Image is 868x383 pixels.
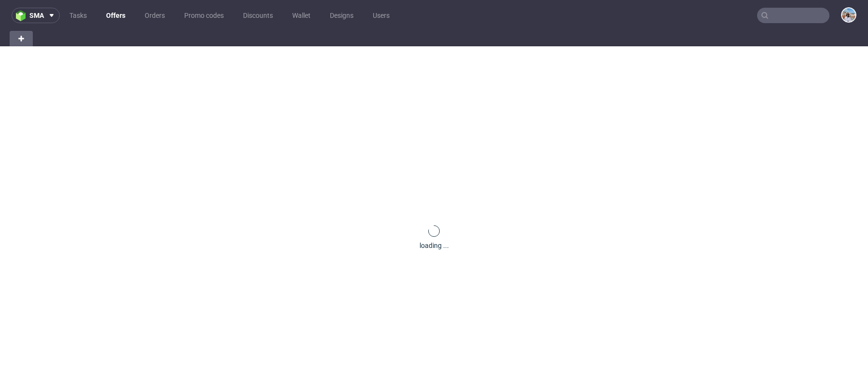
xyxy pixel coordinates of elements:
a: Offers [100,8,131,23]
a: Users [367,8,395,23]
button: sma [12,8,60,23]
a: Wallet [286,8,316,23]
a: Orders [139,8,171,23]
a: Designs [324,8,359,23]
a: Promo codes [178,8,230,23]
img: logo [16,10,29,21]
img: Marta Kozłowska [842,8,855,22]
a: Discounts [237,8,279,23]
div: loading ... [420,241,449,250]
span: sma [29,12,44,19]
a: Tasks [64,8,93,23]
